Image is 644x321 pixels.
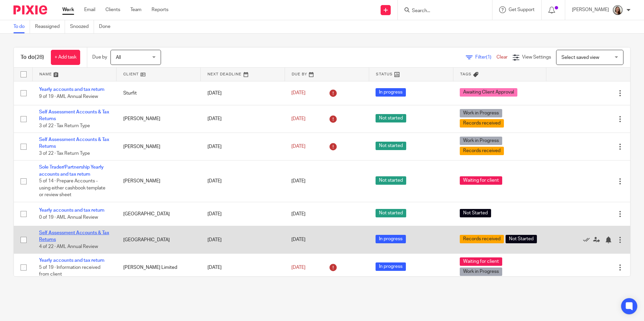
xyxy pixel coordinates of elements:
td: [DATE] [201,254,285,281]
a: Clear [496,55,508,60]
td: [PERSON_NAME] [117,160,201,202]
a: Self Assessment Accounts & Tax Returns [39,137,109,149]
span: Work in Progress [460,109,502,117]
span: [DATE] [291,238,305,242]
span: [DATE] [291,265,305,270]
span: Get Support [509,7,535,12]
a: Reports [152,6,168,13]
a: Sole Trader/Partnership Yearly accounts and tax return [39,165,104,176]
a: Self Assessment Accounts & Tax Returns [39,230,109,242]
img: Profile.png [612,5,623,15]
span: 4 of 22 · AML Annual Review [39,244,98,249]
td: [GEOGRAPHIC_DATA] [117,226,201,254]
span: Filter [475,55,496,60]
h1: To do [21,54,44,61]
span: In progress [376,262,406,271]
a: Reassigned [35,20,65,33]
span: [DATE] [291,116,305,121]
a: To do [13,20,30,33]
a: Yearly accounts and tax return [39,208,104,213]
td: [DATE] [201,202,285,226]
span: 3 of 22 · Tax Return Type [39,123,90,128]
span: View Settings [522,55,551,60]
span: Records received [460,119,504,128]
span: [DATE] [291,212,305,216]
a: Done [99,20,116,33]
span: Not started [376,176,406,185]
td: [DATE] [201,226,285,254]
span: Waiting for client [460,257,502,266]
span: Select saved view [561,55,599,60]
span: (28) [35,55,44,60]
td: [PERSON_NAME] [117,133,201,160]
td: [DATE] [201,133,285,160]
td: [PERSON_NAME] Limited [117,254,201,281]
span: In progress [376,235,406,243]
span: Records received [460,147,504,155]
a: Snoozed [70,20,94,33]
span: Not started [376,114,406,122]
span: Not Started [506,235,537,243]
p: Due by [92,54,107,61]
td: Sturfit [117,81,201,105]
img: Pixie [13,5,47,14]
span: Work in Progress [460,267,502,276]
td: [GEOGRAPHIC_DATA] [117,202,201,226]
p: [PERSON_NAME] [572,6,609,13]
span: Tags [460,72,472,76]
span: 0 of 19 · AML Annual Review [39,215,98,220]
a: Email [84,6,95,13]
span: Records received [460,235,504,243]
span: [DATE] [291,179,305,183]
span: All [116,55,121,60]
span: [DATE] [291,91,305,96]
a: Mark as done [583,237,593,243]
span: Waiting for client [460,176,502,185]
span: 5 of 14 · Prepare Accounts - using either cashbook template or review sheet [39,179,105,197]
td: [PERSON_NAME] [117,105,201,133]
a: + Add task [51,50,80,65]
td: [DATE] [201,105,285,133]
span: 3 of 22 · Tax Return Type [39,151,90,156]
span: (1) [486,55,491,60]
td: [DATE] [201,81,285,105]
td: [DATE] [201,160,285,202]
a: Team [130,6,141,13]
span: [DATE] [291,144,305,149]
span: In progress [376,88,406,97]
a: Clients [105,6,120,13]
span: Not Started [460,209,491,217]
span: 5 of 19 · Information received from client [39,265,100,277]
a: Yearly accounts and tax return [39,87,104,92]
span: Not started [376,142,406,150]
span: Work in Progress [460,137,502,145]
input: Search [411,8,472,14]
span: 9 of 19 · AML Annual Review [39,94,98,99]
span: Awaiting Client Approval [460,88,517,97]
span: Not started [376,209,406,217]
a: Self Assessment Accounts & Tax Returns [39,110,109,121]
a: Yearly accounts and tax return [39,258,104,263]
a: Work [62,6,74,13]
